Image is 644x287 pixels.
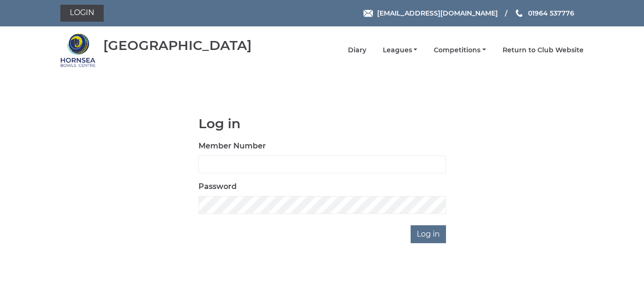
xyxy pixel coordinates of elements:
[60,33,96,68] img: Hornsea Bowls Centre
[198,140,266,152] label: Member Number
[363,10,373,17] img: Email
[198,116,446,131] h1: Log in
[348,46,366,55] a: Diary
[60,5,104,22] a: Login
[103,38,252,53] div: [GEOGRAPHIC_DATA]
[198,181,237,192] label: Password
[528,9,574,17] span: 01964 537776
[503,46,584,55] a: Return to Club Website
[377,9,498,17] span: [EMAIL_ADDRESS][DOMAIN_NAME]
[363,8,498,18] a: Email [EMAIL_ADDRESS][DOMAIN_NAME]
[383,46,418,55] a: Leagues
[434,46,486,55] a: Competitions
[514,8,574,18] a: Phone us 01964 537776
[516,9,522,17] img: Phone us
[411,225,446,243] input: Log in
